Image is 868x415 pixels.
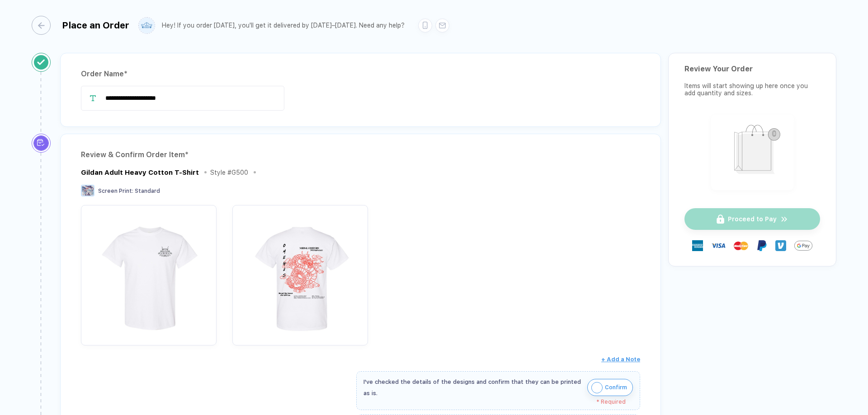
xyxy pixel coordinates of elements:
div: Review & Confirm Order Item [81,148,640,162]
div: Items will start showing up here once you add quantity and sizes. [684,82,820,97]
span: Screen Print : [98,188,133,194]
div: Hey! If you order [DATE], you'll get it delivered by [DATE]–[DATE]. Need any help? [162,22,405,29]
span: + Add a Note [601,356,640,363]
img: shopping_bag.png [715,119,790,184]
span: Confirm [605,380,627,395]
div: * Required [363,399,626,405]
img: Paypal [756,240,767,251]
img: visa [711,238,726,253]
div: Order Name [81,67,640,81]
img: bf8b1c78-aea6-43db-8525-a807a80fc5a6_nt_back_1757371777753.jpg [237,210,363,336]
img: express [692,240,703,251]
button: + Add a Note [601,352,640,367]
img: GPay [794,237,812,255]
img: bf8b1c78-aea6-43db-8525-a807a80fc5a6_nt_front_1757371777750.jpg [85,210,212,336]
img: Venmo [775,240,786,251]
div: Style # G500 [210,169,248,176]
div: Gildan Adult Heavy Cotton T-Shirt [81,168,199,177]
img: user profile [139,18,155,33]
div: Place an Order [62,20,129,31]
img: master-card [734,238,748,253]
div: I've checked the details of the designs and confirm that they can be printed as is. [363,376,583,399]
div: Review Your Order [684,65,820,73]
img: icon [591,382,603,393]
span: Standard [135,188,160,194]
img: Screen Print [81,185,94,196]
button: iconConfirm [587,379,633,396]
